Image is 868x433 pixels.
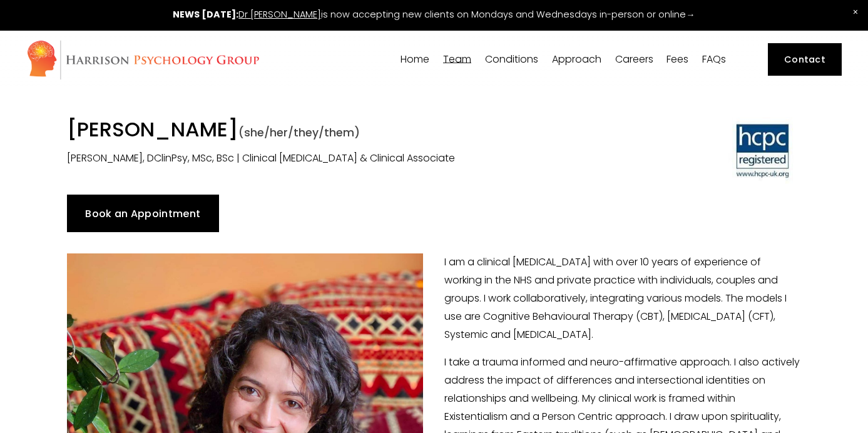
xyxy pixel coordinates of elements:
[443,53,471,65] a: folder dropdown
[67,117,613,146] h1: [PERSON_NAME]
[67,150,613,168] p: [PERSON_NAME], DClinPsy, MSc, BSc | Clinical [MEDICAL_DATA] & Clinical Associate
[238,125,360,140] span: (she/her/they/them)
[401,53,429,65] a: Home
[702,53,726,65] a: FAQs
[485,54,538,64] span: Conditions
[485,53,538,65] a: folder dropdown
[615,53,653,65] a: Careers
[552,54,601,64] span: Approach
[67,195,219,232] a: Book an Appointment
[67,253,801,344] p: I am a clinical [MEDICAL_DATA] with over 10 years of experience of working in the NHS and private...
[666,53,688,65] a: Fees
[552,53,601,65] a: folder dropdown
[26,39,260,80] img: Harrison Psychology Group
[768,43,842,76] a: Contact
[238,8,321,21] a: Dr [PERSON_NAME]
[443,54,471,64] span: Team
